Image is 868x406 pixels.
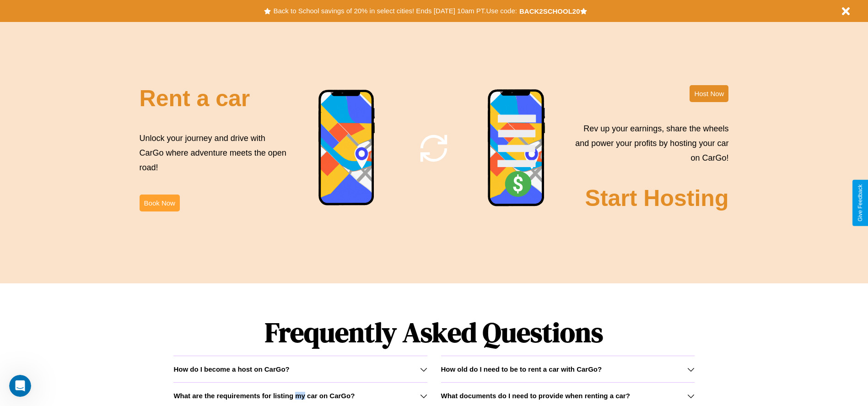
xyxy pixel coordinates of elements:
[271,5,519,17] button: Back to School savings of 20% in select cities! Ends [DATE] 10am PT.Use code:
[441,392,630,400] h3: What documents do I need to provide when renting a car?
[173,365,289,373] h3: How do I become a host on CarGo?
[519,7,580,15] b: BACK2SCHOOL20
[9,375,31,397] iframe: Intercom live chat
[318,89,376,207] img: phone
[690,85,728,102] button: Host Now
[173,309,694,356] h1: Frequently Asked Questions
[140,85,250,112] h2: Rent a car
[140,195,180,211] button: Book Now
[441,365,602,373] h3: How old do I need to be to rent a car with CarGo?
[140,131,290,175] p: Unlock your journey and drive with CarGo where adventure meets the open road!
[570,121,728,166] p: Rev up your earnings, share the wheels and power your profits by hosting your car on CarGo!
[857,184,863,222] div: Give Feedback
[173,392,355,400] h3: What are the requirements for listing my car on CarGo?
[585,185,729,211] h2: Start Hosting
[487,89,546,208] img: phone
